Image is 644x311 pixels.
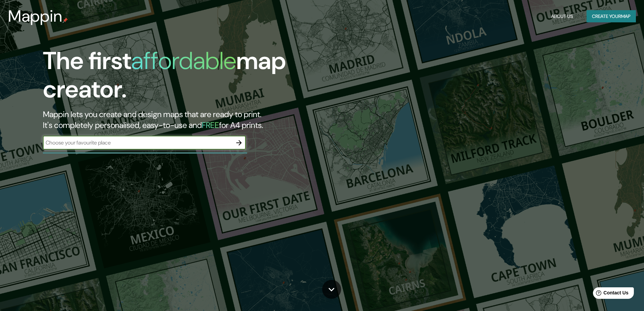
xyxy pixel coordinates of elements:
img: mappin-pin [63,18,68,23]
h1: affordable [131,45,236,76]
h1: The first map creator. [43,47,365,109]
button: About Us [548,10,576,23]
button: Create yourmap [587,10,636,23]
iframe: Help widget launcher [584,285,637,304]
input: Choose your favourite place [43,139,232,147]
h5: FREE [202,120,219,130]
h3: Mappin [8,7,63,26]
h2: Mappin lets you create and design maps that are ready to print. It's completely personalised, eas... [43,109,365,131]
